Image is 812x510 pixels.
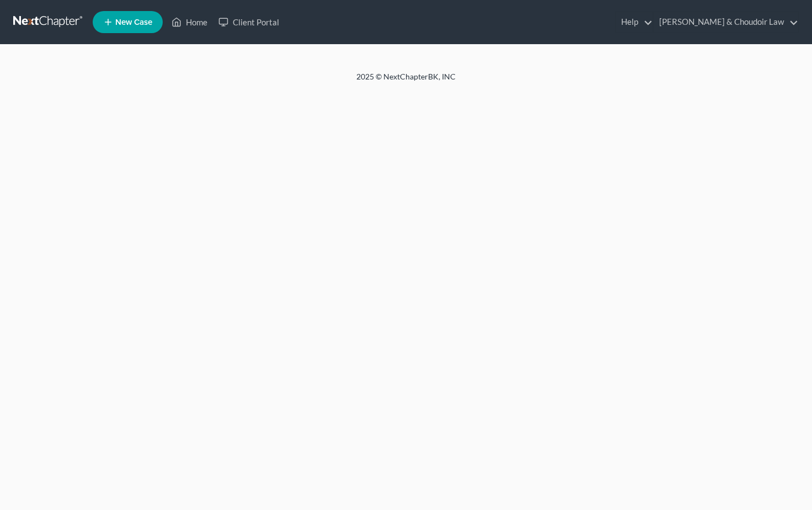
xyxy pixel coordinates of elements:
[616,12,653,32] a: Help
[213,12,285,32] a: Client Portal
[93,11,163,33] new-legal-case-button: New Case
[654,12,798,32] a: [PERSON_NAME] & Choudoir Law
[92,71,720,91] div: 2025 © NextChapterBK, INC
[166,12,213,32] a: Home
